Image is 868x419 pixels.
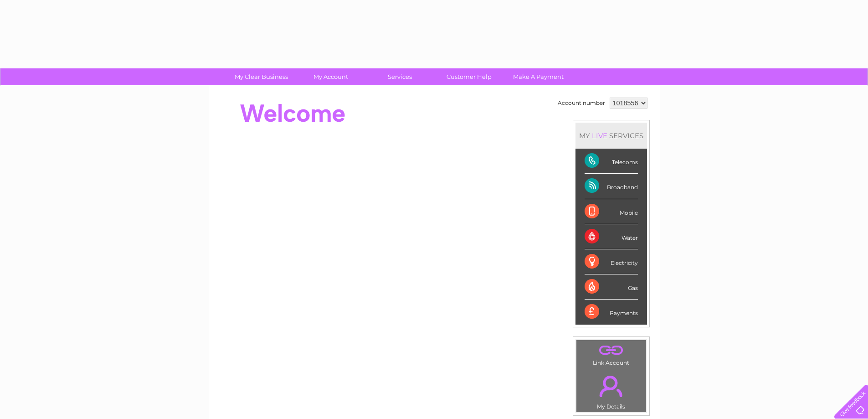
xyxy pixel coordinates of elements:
div: LIVE [590,131,609,140]
div: Mobile [585,199,638,224]
div: Telecoms [585,149,638,174]
div: Water [585,224,638,249]
div: Electricity [585,249,638,274]
div: MY SERVICES [575,123,647,149]
div: Broadband [585,174,638,199]
a: Make A Payment [501,68,576,85]
div: Gas [585,274,638,300]
td: My Details [576,368,647,413]
div: Payments [585,300,638,324]
a: My Clear Business [224,68,299,85]
td: Link Account [576,340,647,368]
td: Account number [555,95,607,111]
a: . [579,370,644,402]
a: Customer Help [431,68,507,85]
a: My Account [293,68,368,85]
a: Services [362,68,437,85]
a: . [579,342,644,358]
